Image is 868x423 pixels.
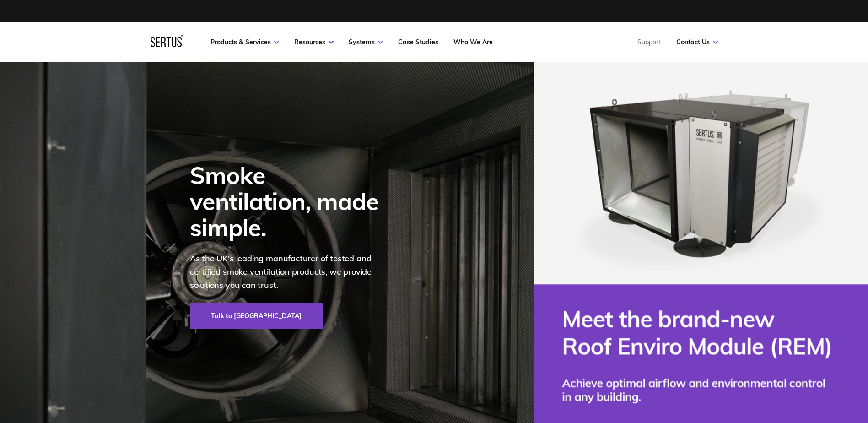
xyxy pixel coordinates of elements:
[190,252,391,292] p: As the UK's leading manufacturer of tested and certified smoke ventilation products, we provide s...
[190,303,323,329] a: Talk to [GEOGRAPHIC_DATA]
[398,38,438,46] a: Case Studies
[210,38,279,46] a: Products & Services
[294,38,334,46] a: Resources
[190,162,391,241] div: Smoke ventilation, made simple.
[676,38,718,46] a: Contact Us
[349,38,383,46] a: Systems
[637,38,661,46] a: Support
[453,38,493,46] a: Who We Are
